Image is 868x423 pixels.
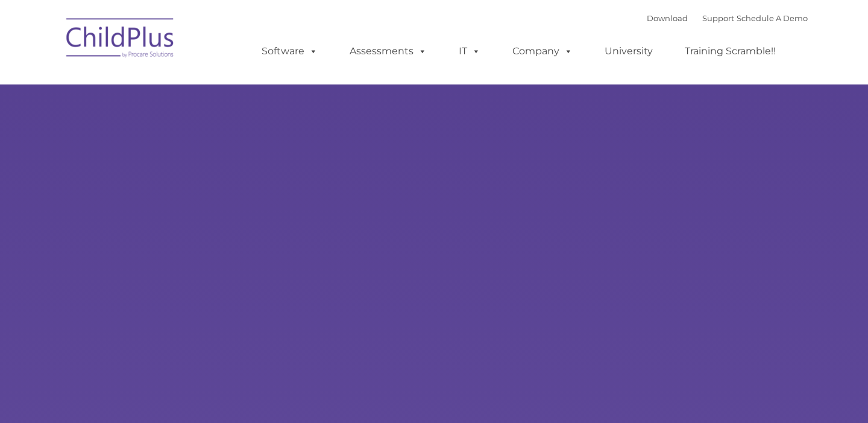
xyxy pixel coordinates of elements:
img: ChildPlus by Procare Solutions [60,10,181,70]
a: Training Scramble!! [673,39,788,63]
a: Software [250,39,330,63]
a: Company [500,39,585,63]
a: Download [647,13,688,23]
a: University [593,39,665,63]
a: IT [447,39,492,63]
a: Assessments [338,39,439,63]
a: Schedule A Demo [737,13,808,23]
font: | [647,13,808,23]
a: Support [702,13,734,23]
